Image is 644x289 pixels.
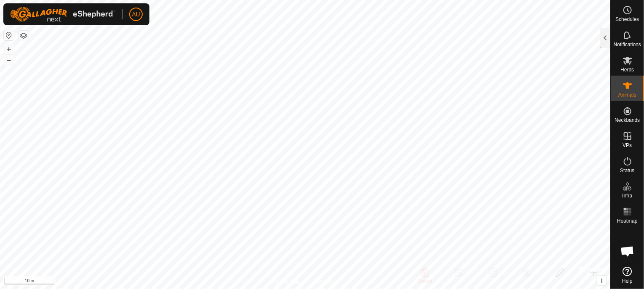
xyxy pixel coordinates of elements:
span: Neckbands [615,118,640,123]
a: Contact Us [314,278,338,286]
button: + [4,44,14,54]
button: Reset Map [4,30,14,40]
span: Notifications [614,42,641,47]
button: – [4,55,14,65]
span: Heatmap [617,218,638,223]
span: Animals [618,92,636,97]
span: i [601,277,603,284]
a: Privacy Policy [272,278,303,286]
div: Open chat [615,239,640,264]
a: Help [611,263,644,287]
button: Map Layers [19,31,29,41]
span: Schedules [615,17,639,22]
span: AU [132,10,140,19]
img: Gallagher Logo [10,7,115,22]
span: Help [622,278,633,284]
button: i [597,276,607,285]
span: Status [620,168,634,173]
span: Infra [622,193,632,198]
span: Herds [620,67,634,72]
span: VPs [623,143,632,148]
